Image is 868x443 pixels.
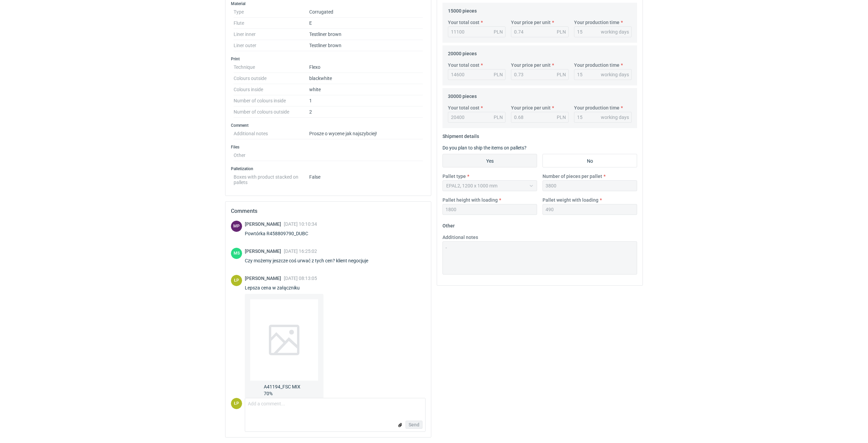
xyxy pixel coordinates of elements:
textarea: - [442,241,637,275]
label: Your price per unit [511,104,551,111]
div: Czy możemy jeszcze coś urwać z tych cen? klient negocjuje [245,257,376,264]
div: PLN [557,28,566,35]
label: Additional notes [442,234,478,241]
figcaption: MP [231,221,242,232]
dd: Corrugated [309,6,423,18]
div: Łukasz Postawa [231,398,242,409]
span: [PERSON_NAME] [245,248,284,254]
h2: Comments [231,207,426,215]
label: Number of pieces per pallet [542,173,602,180]
dt: Other [234,150,309,161]
span: [DATE] 08:13:05 [284,276,317,281]
button: Send [406,421,422,429]
legend: 20000 pieces [448,48,477,56]
label: Your production time [574,19,619,26]
legend: 15000 pieces [448,5,477,14]
dt: Boxes with product stacked on pallets [234,172,309,185]
span: [PERSON_NAME] [245,221,284,227]
h3: Print [231,56,426,62]
div: Łukasz Postawa [231,275,242,286]
span: [DATE] 10:10:34 [284,221,317,227]
dd: E [309,18,423,29]
legend: Shipment details [442,131,479,139]
dt: Liner inner [234,29,309,40]
div: PLN [494,71,503,78]
label: Your total cost [448,104,479,111]
label: Pallet height with loading [442,197,498,203]
label: Your production time [574,104,619,111]
div: PLN [494,114,503,121]
div: PLN [494,28,503,35]
dd: False [309,172,423,185]
dd: Prosze o wycene jak najszybciej! [309,128,423,139]
span: Send [409,422,419,427]
dt: Liner outer [234,40,309,51]
figcaption: ŁP [231,398,242,409]
legend: Other [442,220,455,228]
div: Lepsza cena w załączniku [245,284,323,291]
dt: Colours outside [234,73,309,84]
span: A41194_FSC MIX 70% R458809790_DUBC_[DATE]pdf [264,381,304,404]
div: PLN [557,71,566,78]
label: Do you plan to ship the items on pallets? [442,145,527,150]
label: Your price per unit [511,19,551,26]
dd: 1 [309,95,423,106]
span: [PERSON_NAME] [245,276,284,281]
label: Pallet type [442,173,466,180]
div: Michał Palasek [231,221,242,232]
dd: 2 [309,106,423,118]
figcaption: MS [231,248,242,259]
label: Your production time [574,62,619,68]
dt: Number of colours outside [234,106,309,118]
div: Powtórka R458809790_DUBC [245,230,317,237]
dt: Colours inside [234,84,309,95]
label: Your total cost [448,19,479,26]
dt: Flute [234,18,309,29]
div: working days [601,28,629,35]
dt: Number of colours inside [234,95,309,106]
dt: Type [234,6,309,18]
legend: 30000 pieces [448,91,477,99]
label: Your price per unit [511,62,551,68]
div: PLN [557,114,566,121]
dt: Additional notes [234,128,309,139]
h3: Palletization [231,166,426,172]
dd: Flexo [309,62,423,73]
a: A41194_FSC MIX 70% R458809790_DUBC_[DATE]pdf [245,294,323,409]
dd: white [309,84,423,95]
h3: Material [231,1,426,6]
dd: black white [309,73,423,84]
label: Your total cost [448,62,479,68]
figcaption: ŁP [231,275,242,286]
span: [DATE] 16:25:02 [284,248,317,254]
dd: Testliner brown [309,40,423,51]
h3: Comment [231,123,426,128]
div: Maciej Sikora [231,248,242,259]
dt: Technique [234,62,309,73]
dd: Testliner brown [309,29,423,40]
div: working days [601,114,629,121]
h3: Files [231,144,426,150]
div: working days [601,71,629,78]
label: Pallet weight with loading [542,197,598,203]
